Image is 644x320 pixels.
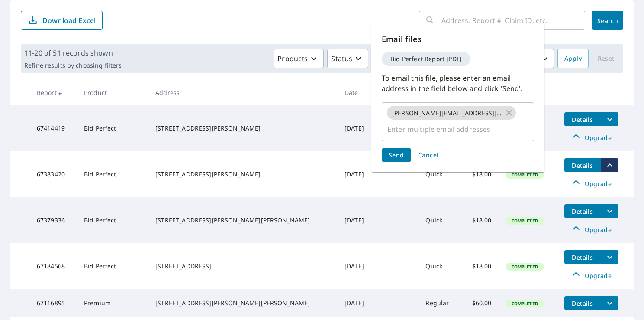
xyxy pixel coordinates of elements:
[419,151,461,197] td: Quick
[387,106,516,120] div: [PERSON_NAME][EMAIL_ADDRESS][DOMAIN_NAME]
[338,289,375,317] td: [DATE]
[155,216,331,225] div: [STREET_ADDRESS][PERSON_NAME][PERSON_NAME]
[570,115,596,124] span: Details
[382,73,534,94] p: To email this file, please enter an email address in the field below and click 'Send'.
[148,80,338,105] th: Address
[277,53,308,64] p: Products
[155,124,331,133] div: [STREET_ADDRESS][PERSON_NAME]
[338,243,375,289] td: [DATE]
[601,250,618,264] button: filesDropdownBtn-67184568
[570,224,613,235] span: Upgrade
[570,253,596,261] span: Details
[570,132,613,143] span: Upgrade
[274,49,324,68] button: Products
[21,11,103,30] button: Download Excel
[338,80,375,105] th: Date
[338,105,375,151] td: [DATE]
[564,158,601,172] button: detailsBtn-67383420
[506,264,543,270] span: Completed
[506,218,543,224] span: Completed
[155,170,331,179] div: [STREET_ADDRESS][PERSON_NAME]
[570,207,596,216] span: Details
[419,289,461,317] td: Regular
[155,262,331,271] div: [STREET_ADDRESS]
[461,197,498,243] td: $18.00
[389,151,404,159] span: Send
[30,80,77,105] th: Report #
[564,268,618,282] a: Upgrade
[419,243,461,289] td: Quick
[77,80,148,105] th: Product
[382,33,534,45] p: Email files
[564,176,618,190] a: Upgrade
[461,243,498,289] td: $18.00
[419,197,461,243] td: Quick
[441,8,585,33] input: Address, Report #, Claim ID, etc.
[570,270,613,281] span: Upgrade
[564,112,601,126] button: detailsBtn-67414419
[461,151,498,197] td: $18.00
[506,300,543,307] span: Completed
[382,148,411,162] button: Send
[564,222,618,236] a: Upgrade
[42,16,96,25] p: Download Excel
[338,197,375,243] td: [DATE]
[24,62,122,69] p: Refine results by choosing filters
[77,197,148,243] td: Bid Perfect
[564,250,601,264] button: detailsBtn-67184568
[601,204,618,218] button: filesDropdownBtn-67379336
[30,105,77,151] td: 67414419
[599,16,616,25] span: Search
[601,158,618,172] button: filesDropdownBtn-67383420
[564,53,582,64] span: Apply
[331,53,352,64] p: Status
[77,105,148,151] td: Bid Perfect
[461,289,498,317] td: $60.00
[570,178,613,189] span: Upgrade
[385,56,467,62] span: Bid Perfect Report [PDF]
[30,289,77,317] td: 67116895
[30,197,77,243] td: 67379336
[570,299,596,307] span: Details
[77,151,148,197] td: Bid Perfect
[30,243,77,289] td: 67184568
[155,299,331,307] div: [STREET_ADDRESS][PERSON_NAME][PERSON_NAME]
[386,121,517,137] input: Enter multiple email addresses
[327,49,368,68] button: Status
[564,296,601,310] button: detailsBtn-67116895
[418,151,439,159] span: Cancel
[557,49,589,68] button: Apply
[570,161,596,170] span: Details
[564,204,601,218] button: detailsBtn-67379336
[30,151,77,197] td: 67383420
[24,48,122,58] p: 11-20 of 51 records shown
[415,148,442,162] button: Cancel
[592,11,623,30] button: Search
[387,109,507,117] span: [PERSON_NAME][EMAIL_ADDRESS][DOMAIN_NAME]
[77,289,148,317] td: Premium
[506,172,543,178] span: Completed
[338,151,375,197] td: [DATE]
[601,296,618,310] button: filesDropdownBtn-67116895
[77,243,148,289] td: Bid Perfect
[601,112,618,126] button: filesDropdownBtn-67414419
[564,131,618,144] a: Upgrade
